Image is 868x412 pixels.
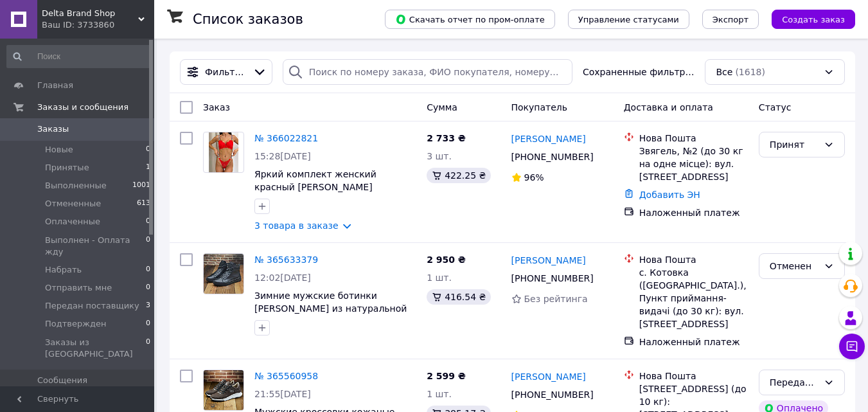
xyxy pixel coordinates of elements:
span: Отправить мне [45,282,112,294]
span: Выполненные [45,180,107,192]
span: Заказы [37,123,69,135]
span: 2 599 ₴ [427,371,466,381]
span: Сохраненные фильтры: [583,66,695,78]
div: Нова Пошта [639,370,748,382]
span: Главная [37,80,73,91]
div: с. Котовка ([GEOGRAPHIC_DATA].), Пункт приймання-видачі (до 30 кг): вул. [STREET_ADDRESS] [639,266,748,330]
div: Ваш ID: 3733860 [42,19,154,31]
span: Набрать [45,264,82,276]
span: 0 [146,216,150,228]
span: Статус [759,102,792,112]
span: Новые [45,144,73,156]
span: 96% [524,172,544,183]
a: № 365560958 [254,371,318,381]
button: Чат с покупателем [839,334,865,359]
a: Фото товару [203,370,244,411]
div: [PHONE_NUMBER] [509,269,596,287]
div: Отменен [770,259,819,273]
span: Управление статусами [578,15,679,24]
a: Добавить ЭН [639,190,700,200]
span: 15:28[DATE] [254,151,311,161]
span: 0 [146,282,150,294]
a: [PERSON_NAME] [511,370,586,383]
span: Выполнен - Оплата жду [45,235,146,258]
span: 2 733 ₴ [427,133,466,143]
div: 422.25 ₴ [427,168,491,183]
span: 1001 [132,180,150,192]
a: № 365633379 [254,255,318,265]
button: Управление статусами [568,10,689,29]
span: Доставка и оплата [624,102,713,112]
span: Заказы и сообщения [37,102,128,113]
div: 416.54 ₴ [427,289,491,305]
a: Фото товару [203,132,244,173]
span: Подтвержден [45,318,106,330]
span: 1 [146,162,150,174]
span: Без рейтинга [524,294,588,304]
button: Экспорт [702,10,759,29]
span: Экспорт [713,15,748,24]
a: [PERSON_NAME] [511,132,586,145]
span: 613 [137,198,150,210]
a: Зимние мужские ботинки [PERSON_NAME] из натуральной кожи и меха 45 [254,291,407,327]
span: 0 [146,337,150,360]
a: Создать заказ [759,13,855,24]
span: Заказ [203,102,230,112]
div: Нова Пошта [639,253,748,266]
div: Наложенный платеж [639,336,748,348]
div: Нова Пошта [639,132,748,145]
span: 0 [146,235,150,258]
input: Поиск [6,45,152,68]
span: 1 шт. [427,273,452,283]
span: Сумма [427,102,457,112]
span: Принятые [45,162,89,174]
button: Скачать отчет по пром-оплате [385,10,555,29]
span: Все [716,66,732,78]
span: Скачать отчет по пром-оплате [395,13,545,25]
div: Звягель, №2 (до 30 кг на одне місце): вул. [STREET_ADDRESS] [639,145,748,183]
span: 3 [146,300,150,312]
span: 21:55[DATE] [254,389,311,399]
span: Заказы из [GEOGRAPHIC_DATA] [45,337,146,360]
img: Фото товару [204,370,244,410]
span: Delta Brand Shop [42,8,138,19]
input: Поиск по номеру заказа, ФИО покупателя, номеру телефона, Email, номеру накладной [283,59,572,85]
span: Сообщения [37,375,87,386]
span: 0 [146,144,150,156]
span: (1618) [735,67,765,77]
span: 0 [146,318,150,330]
a: [PERSON_NAME] [511,254,586,267]
img: Фото товару [209,132,239,172]
span: 1 шт. [427,389,452,399]
div: [PHONE_NUMBER] [509,148,596,166]
h1: Список заказов [193,12,303,27]
a: № 366022821 [254,133,318,143]
span: 12:02[DATE] [254,273,311,283]
span: Передан поставщику [45,300,139,312]
div: [PHONE_NUMBER] [509,386,596,404]
button: Создать заказ [772,10,855,29]
span: Оплаченные [45,216,100,228]
span: 2 950 ₴ [427,255,466,265]
div: Наложенный платеж [639,206,748,219]
span: 0 [146,264,150,276]
a: Фото товару [203,253,244,294]
span: 3 шт. [427,151,452,161]
span: Создать заказ [782,15,845,24]
span: Покупатель [511,102,568,112]
a: Яркий комплект женский красный [PERSON_NAME] [254,169,376,192]
div: Принят [770,138,819,152]
img: Фото товару [204,254,244,294]
span: Фильтры [205,66,247,78]
div: Передан поставщику [770,375,819,390]
a: 3 товара в заказе [254,220,339,231]
span: Отмененные [45,198,101,210]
